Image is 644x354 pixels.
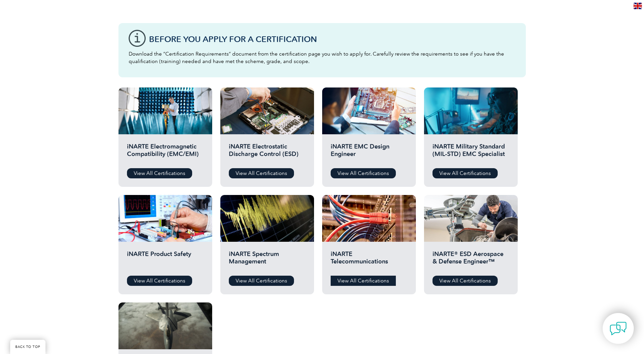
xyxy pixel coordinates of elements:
[129,50,516,65] p: Download the “Certification Requirements” document from the certification page you wish to apply ...
[433,168,498,178] a: View All Certifications
[229,250,306,271] h2: iNARTE Spectrum Management
[331,250,407,271] h2: iNARTE Telecommunications
[331,143,407,163] h2: iNARTE EMC Design Engineer
[433,276,498,286] a: View All Certifications
[433,143,509,163] h2: iNARTE Military Standard (MIL-STD) EMC Specialist
[127,143,204,163] h2: iNARTE Electromagnetic Compatibility (EMC/EMI)
[633,3,642,9] img: en
[127,168,192,178] a: View All Certifications
[229,276,294,286] a: View All Certifications
[610,320,627,337] img: contact-chat.png
[149,35,516,43] h3: Before You Apply For a Certification
[331,276,396,286] a: View All Certifications
[127,250,204,271] h2: iNARTE Product Safety
[10,340,45,354] a: BACK TO TOP
[229,168,294,178] a: View All Certifications
[331,168,396,178] a: View All Certifications
[433,250,509,271] h2: iNARTE® ESD Aerospace & Defense Engineer™
[229,143,306,163] h2: iNARTE Electrostatic Discharge Control (ESD)
[127,276,192,286] a: View All Certifications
